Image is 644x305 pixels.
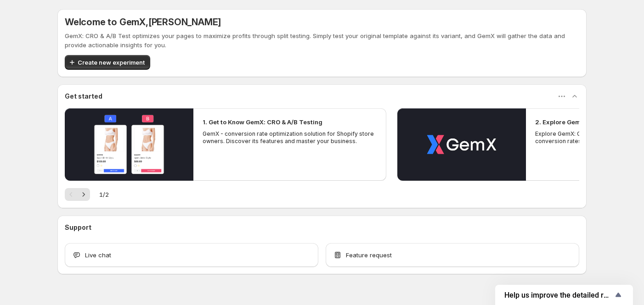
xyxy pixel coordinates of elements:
span: , [PERSON_NAME] [146,17,221,28]
button: Play video [397,108,526,181]
span: Help us improve the detailed report for A/B campaigns [504,291,613,299]
button: Create new experiment [65,55,150,70]
button: Show survey - Help us improve the detailed report for A/B campaigns [504,289,624,300]
h2: 1. Get to Know GemX: CRO & A/B Testing [203,117,322,127]
button: Play video [65,108,193,181]
p: GemX: CRO & A/B Test optimizes your pages to maximize profits through split testing. Simply test ... [65,31,579,50]
span: Feature request [346,250,392,260]
span: Live chat [85,250,111,260]
span: 1 / 2 [99,190,109,199]
span: Create new experiment [78,58,145,67]
nav: Pagination [65,188,90,201]
h5: Welcome to GemX [65,17,221,28]
button: Next [77,188,90,201]
h3: Support [65,223,91,232]
p: GemX - conversion rate optimization solution for Shopify store owners. Discover its features and ... [203,130,377,145]
h3: Get started [65,92,102,101]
